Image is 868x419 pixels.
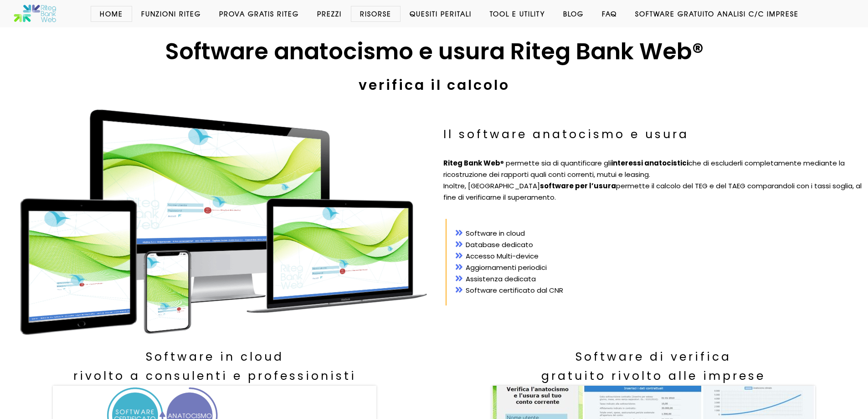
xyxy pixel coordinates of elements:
[14,5,57,23] img: Software anatocismo e usura bancaria
[9,73,859,98] h2: verifica il calcolo
[481,9,554,18] a: Tool e Utility
[626,9,808,18] a: Software GRATUITO analisi c/c imprese
[443,158,864,203] p: ® permette sia di quantificare gli che di escluderli completamente mediante la ricostruzione dei ...
[132,9,210,18] a: Funzioni Riteg
[308,9,351,18] a: Prezzi
[9,36,859,67] h1: Software anatocismo e usura Riteg Bank Web®
[456,251,853,262] li: Accesso Multi-device
[443,158,500,168] strong: Riteg Bank Web
[443,125,864,144] h3: Il software anatocismo e usura
[19,107,429,338] img: Il software anatocismo Riteg Bank Web, calcolo e verifica di conto corrente, mutuo e leasing
[401,9,481,18] a: Quesiti Peritali
[351,9,401,18] a: Risorse
[456,228,853,239] li: Software in cloud
[91,9,132,18] a: Home
[540,181,616,191] strong: software per l’usura
[456,274,853,285] li: Assistenza dedicata
[611,158,688,168] strong: interessi anatocistici
[456,262,853,274] li: Aggiornamenti periodici
[593,9,626,18] a: Faq
[456,239,853,251] li: Database dedicato
[456,285,853,296] li: Software certificato dal CNR
[554,9,593,18] a: Blog
[210,9,308,18] a: Prova Gratis Riteg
